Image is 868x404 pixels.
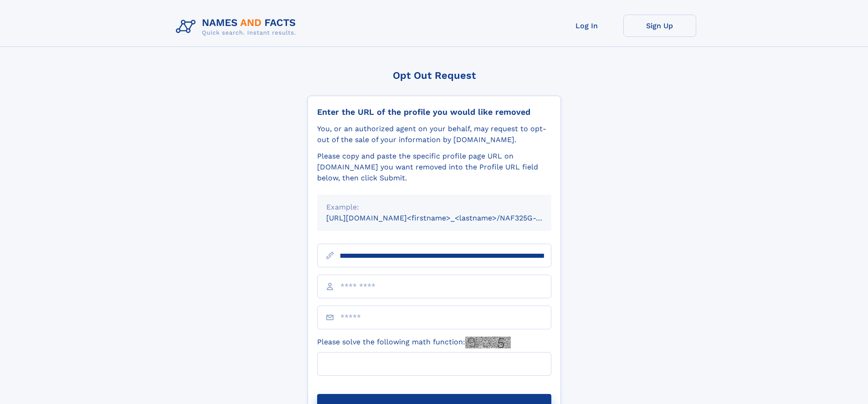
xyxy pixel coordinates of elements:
[317,337,511,348] label: Please solve the following math function:
[317,123,551,145] div: You, or an authorized agent on your behalf, may request to opt-out of the sale of your informatio...
[308,70,561,81] div: Opt Out Request
[550,15,623,37] a: Log In
[317,151,551,184] div: Please copy and paste the specific profile page URL on [DOMAIN_NAME] you want removed into the Pr...
[326,202,542,213] div: Example:
[623,15,696,37] a: Sign Up
[317,107,551,117] div: Enter the URL of the profile you would like removed
[172,15,303,39] img: Logo Names and Facts
[326,214,569,222] small: [URL][DOMAIN_NAME]<firstname>_<lastname>/NAF325G-xxxxxxxx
